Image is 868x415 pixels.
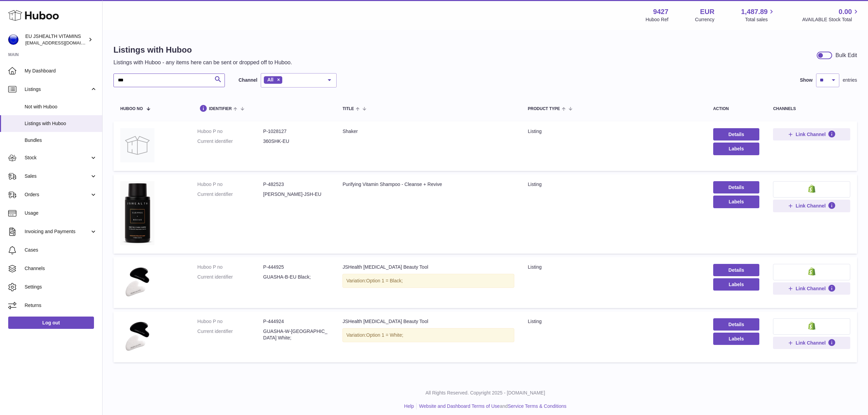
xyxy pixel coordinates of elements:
span: Link Channel [796,131,826,137]
p: All Rights Reserved. Copyright 2025 - [DOMAIN_NAME] [108,390,863,396]
span: Orders [25,191,90,198]
a: Website and Dashboard Terms of Use [419,403,500,409]
span: Bundles [25,137,97,144]
button: Labels [713,333,760,345]
span: Cases [25,247,97,253]
div: JSHealth [MEDICAL_DATA] Beauty Tool [342,264,514,270]
span: Returns [25,302,97,309]
dt: Huboo P no [198,181,263,188]
div: Currency [695,16,715,23]
dd: 360SHK-EU [263,138,329,145]
h1: Listings with Huboo [113,44,292,55]
div: listing [528,318,700,325]
label: Show [800,77,813,83]
img: internalAdmin-9427@internal.huboo.com [8,35,18,45]
a: Details [713,318,760,331]
span: Listings [25,86,90,93]
span: Settings [25,284,97,290]
dd: P-444924 [263,318,329,325]
button: Labels [713,196,760,208]
dt: Current identifier [198,191,263,198]
img: Shaker [120,128,154,162]
img: Purifying Vitamin Shampoo - Cleanse + Revive [120,181,154,245]
dd: P-482523 [263,181,329,188]
span: 0.00 [839,7,852,16]
dd: P-1028127 [263,128,329,135]
span: My Dashboard [25,68,97,74]
div: Bulk Edit [836,52,857,59]
a: 0.00 AVAILABLE Stock Total [802,7,860,23]
button: Link Channel [773,200,850,212]
img: JSHealth Gua Sha Beauty Tool [120,318,154,354]
img: shopify-small.png [808,322,815,330]
span: Option 1 = White; [366,332,404,338]
span: [EMAIL_ADDRESS][DOMAIN_NAME] [25,40,100,45]
div: action [713,107,760,111]
dd: P-444925 [263,264,329,270]
span: Link Channel [796,340,826,346]
button: Link Channel [773,337,850,349]
li: and [417,403,566,410]
img: shopify-small.png [808,185,815,193]
span: entries [843,77,857,83]
a: Details [713,181,760,193]
img: shopify-small.png [808,267,815,276]
span: Not with Huboo [25,104,97,110]
div: listing [528,128,700,135]
dt: Huboo P no [198,128,263,135]
dd: [PERSON_NAME]-JSH-EU [263,191,329,198]
button: Link Channel [773,128,850,140]
dt: Current identifier [198,138,263,145]
div: Purifying Vitamin Shampoo - Cleanse + Revive [342,181,514,188]
span: Total sales [745,16,775,23]
a: Help [404,403,414,409]
img: JSHealth Gua Sha Beauty Tool [120,264,154,299]
div: listing [528,264,700,270]
span: Sales [25,173,90,179]
a: Details [713,264,760,276]
div: Huboo Ref [646,16,668,23]
div: Shaker [342,128,514,135]
a: Service Terms & Conditions [508,403,567,409]
dt: Huboo P no [198,264,263,270]
button: Link Channel [773,282,850,295]
span: Option 1 = Black; [366,278,403,283]
div: channels [773,107,850,111]
strong: EUR [700,7,714,16]
span: Link Channel [796,203,826,209]
dt: Huboo P no [198,318,263,325]
strong: 9427 [653,7,668,16]
span: Product Type [528,107,560,111]
div: Variation: [342,274,514,288]
span: title [342,107,354,111]
a: Details [713,128,760,140]
span: Link Channel [796,285,826,292]
a: 1,487.89 Total sales [741,7,776,23]
button: Labels [713,143,760,155]
span: 1,487.89 [741,7,768,16]
dt: Current identifier [198,274,263,280]
span: Listings with Huboo [25,120,97,127]
dd: GUASHA-W-[GEOGRAPHIC_DATA] White; [263,328,329,341]
span: Usage [25,210,97,216]
div: Variation: [342,328,514,342]
span: All [267,77,273,82]
p: Listings with Huboo - any items here can be sent or dropped off to Huboo. [113,59,292,66]
dd: GUASHA-B-EU Black; [263,274,329,280]
a: Log out [8,317,94,329]
span: Invoicing and Payments [25,228,90,235]
dt: Current identifier [198,328,263,341]
div: JSHealth [MEDICAL_DATA] Beauty Tool [342,318,514,325]
div: EU JSHEALTH VITAMINS [25,33,87,46]
span: Channels [25,265,97,272]
span: AVAILABLE Stock Total [802,16,860,23]
label: Channel [239,77,257,83]
span: Huboo no [120,107,143,111]
span: Stock [25,155,90,161]
div: listing [528,181,700,188]
span: identifier [209,107,232,111]
button: Labels [713,278,760,291]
